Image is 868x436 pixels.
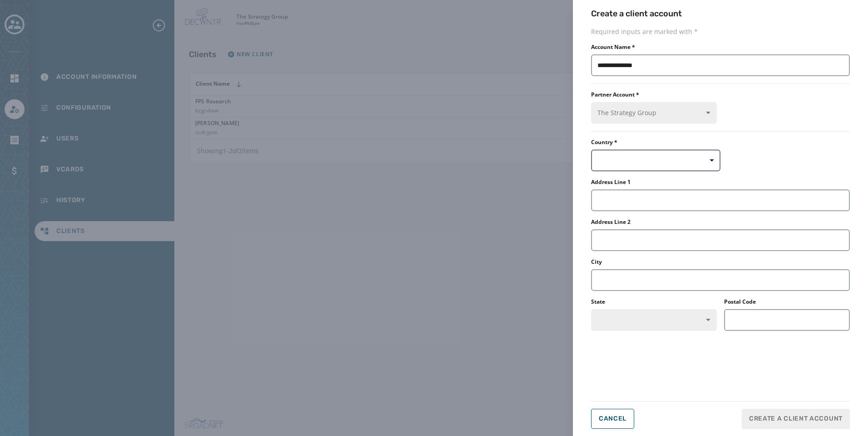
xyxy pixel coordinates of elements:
span: The Strategy Group [597,108,710,117]
label: Partner Account * [591,91,717,98]
label: Address Line 2 [591,218,631,226]
span: Cancel [599,415,626,422]
label: Address Line 1 [591,179,631,186]
p: Required inputs are marked with * [591,27,850,36]
label: Account Name * [591,44,635,51]
button: Cancel [591,409,634,429]
label: Postal Code [724,298,756,305]
label: Country * [591,139,720,146]
label: State [591,298,717,305]
span: Create a client account [749,414,843,423]
button: The Strategy Group [591,102,717,124]
h2: Create a client account [591,7,850,20]
label: City [591,258,602,266]
button: Create a client account [742,409,850,429]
